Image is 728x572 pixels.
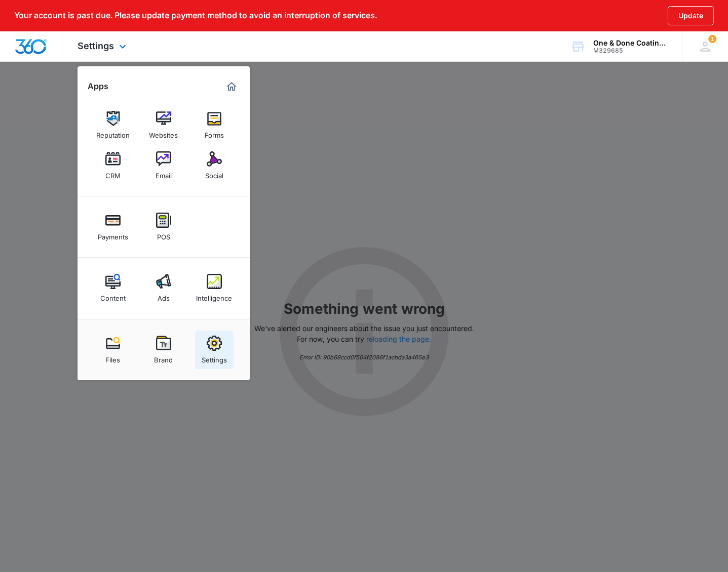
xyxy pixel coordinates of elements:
[94,106,132,144] a: Reputation
[144,146,183,185] a: Email
[202,351,227,364] div: Settings
[144,269,183,307] a: Ads
[96,126,130,139] div: Reputation
[205,167,223,180] div: Social
[94,146,132,185] a: CRM
[98,228,128,241] div: Payments
[156,167,172,180] div: Email
[593,47,667,54] div: account id
[14,11,377,20] p: Your account is past due. Please update payment method to avoid an interruption of services.
[149,126,178,139] div: Websites
[682,31,728,61] div: notifications count
[157,228,170,241] div: POS
[158,289,170,302] div: Ads
[668,6,714,25] button: Update
[100,289,126,302] div: Content
[708,35,716,43] span: 1
[105,167,121,180] div: CRM
[708,35,716,43] div: notifications count
[593,39,667,47] div: account name
[195,146,234,185] a: Social
[205,126,224,139] div: Forms
[144,331,183,369] a: Brand
[62,31,144,61] div: Settings
[94,331,132,369] a: Files
[88,81,108,91] h2: Apps
[195,269,234,307] a: Intelligence
[144,208,183,246] a: POS
[94,208,132,246] a: Payments
[94,269,132,307] a: Content
[105,351,120,364] div: Files
[154,351,173,364] div: Brand
[195,331,234,369] a: Settings
[196,289,232,302] div: Intelligence
[223,78,240,95] a: Marketing 360® Dashboard
[144,106,183,144] a: Websites
[195,106,234,144] a: Forms
[78,40,114,51] span: Settings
